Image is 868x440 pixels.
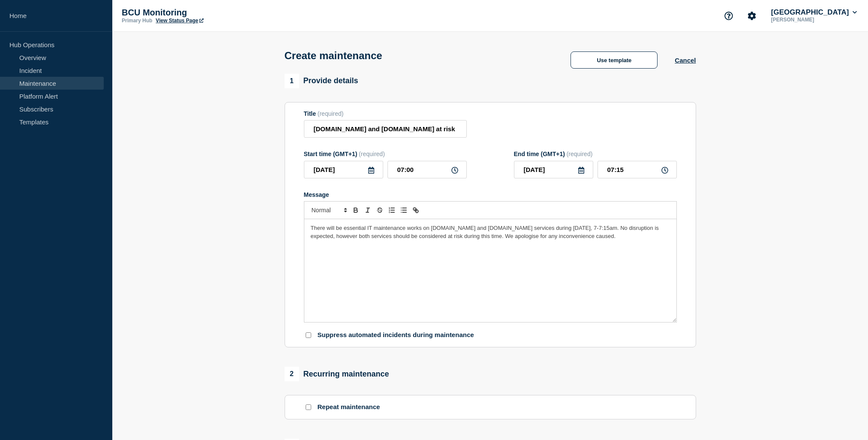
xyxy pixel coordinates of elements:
[514,151,677,157] div: End time (GMT+1)
[285,367,389,381] div: Recurring maintenance
[362,205,374,215] button: Toggle italic text
[769,17,859,23] p: [PERSON_NAME]
[387,161,467,178] input: HH:MM
[285,367,299,381] span: 2
[304,110,467,117] div: Title
[156,18,203,24] a: View Status Page
[304,161,383,178] input: YYYY-MM-DD
[720,7,738,25] button: Support
[514,161,593,178] input: YYYY-MM-DD
[410,205,422,215] button: Toggle link
[398,205,410,215] button: Toggle bulleted list
[769,8,859,17] button: [GEOGRAPHIC_DATA]
[304,151,467,157] div: Start time (GMT+1)
[598,161,677,178] input: HH:MM
[318,110,344,117] span: (required)
[318,331,474,339] p: Suppress automated incidents during maintenance
[571,51,658,69] button: Use template
[285,74,299,88] span: 1
[350,205,362,215] button: Toggle bold text
[285,50,382,62] h1: Create maintenance
[567,151,593,157] span: (required)
[304,219,676,322] div: Message
[386,205,398,215] button: Toggle ordered list
[306,404,311,410] input: Repeat maintenance
[304,120,467,138] input: Title
[743,7,761,25] button: Account settings
[304,191,677,198] div: Message
[308,205,350,215] span: Font size
[675,57,696,64] button: Cancel
[122,18,152,24] p: Primary Hub
[306,332,311,338] input: Suppress automated incidents during maintenance
[318,403,380,411] p: Repeat maintenance
[374,205,386,215] button: Toggle strikethrough text
[122,8,293,18] p: BCU Monitoring
[359,151,385,157] span: (required)
[311,225,661,239] span: There will be essential IT maintenance works on [DOMAIN_NAME] and [DOMAIN_NAME] services during [...
[285,74,358,88] div: Provide details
